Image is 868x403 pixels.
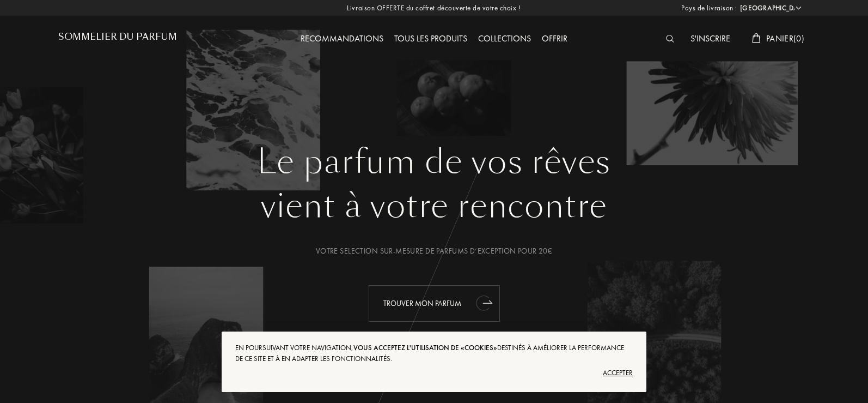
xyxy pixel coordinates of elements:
[235,364,633,382] div: Accepter
[681,3,737,14] span: Pays de livraison :
[389,33,473,44] a: Tous les produits
[66,182,802,231] div: vient à votre rencontre
[389,32,473,46] div: Tous les produits
[685,33,736,44] a: S'inscrire
[295,32,389,46] div: Recommandations
[752,33,761,43] img: cart_white.svg
[685,32,736,46] div: S'inscrire
[66,245,802,257] div: Votre selection sur-mesure de parfums d’exception pour 20€
[66,142,802,182] h1: Le parfum de vos rêves
[766,33,804,44] span: Panier ( 0 )
[473,32,536,46] div: Collections
[353,343,497,352] span: vous acceptez l'utilisation de «cookies»
[473,33,536,44] a: Collections
[295,33,389,44] a: Recommandations
[666,35,674,43] img: search_icn_white.svg
[473,292,495,314] div: animation
[369,285,500,322] div: Trouver mon parfum
[58,32,177,42] h1: Sommelier du Parfum
[360,285,508,322] a: Trouver mon parfumanimation
[536,33,573,44] a: Offrir
[235,342,633,364] div: En poursuivant votre navigation, destinés à améliorer la performance de ce site et à en adapter l...
[536,32,573,46] div: Offrir
[58,32,177,46] a: Sommelier du Parfum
